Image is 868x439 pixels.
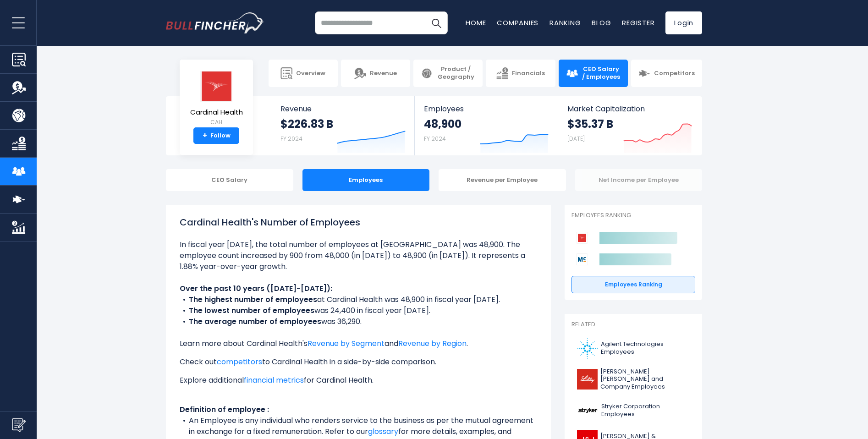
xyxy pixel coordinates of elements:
span: Cardinal Health [190,109,243,116]
small: [DATE] [567,135,585,143]
strong: $35.37 B [567,117,613,131]
img: SYK logo [577,400,599,421]
a: Home [466,18,486,27]
span: [PERSON_NAME] [PERSON_NAME] and Company Employees [600,368,690,391]
a: Blog [592,18,611,27]
a: Stryker Corporation Employees [571,398,695,423]
a: Revenue [341,60,410,87]
a: Companies [497,18,538,27]
a: Product / Geography [413,60,483,87]
span: Revenue [280,104,406,113]
div: Revenue per Employee [439,169,566,191]
a: Financials [486,60,555,87]
span: CEO Salary / Employees [582,66,621,81]
button: Search [425,11,448,34]
p: Check out to Cardinal Health in a side-by-side comparison. [180,357,537,368]
a: competitors [217,357,262,367]
span: Market Capitalization [567,104,692,113]
div: Employees [302,169,430,191]
span: Product / Geography [436,66,475,81]
div: Net Income per Employee [575,169,703,191]
b: Definition of employee : [180,404,269,415]
a: Cardinal Health CAH [190,71,243,128]
div: CEO Salary [166,169,293,191]
span: Employees [424,104,548,113]
li: was 24,400 in fiscal year [DATE]. [180,305,537,316]
a: Revenue by Segment [308,338,385,349]
small: FY 2024 [280,135,302,143]
a: Overview [269,60,338,87]
a: Competitors [631,60,702,87]
a: Ranking [549,18,581,27]
span: Revenue [370,70,397,77]
a: Market Capitalization $35.37 B [DATE] [558,96,701,155]
li: In fiscal year [DATE], the total number of employees at [GEOGRAPHIC_DATA] was 48,900. The employe... [180,239,537,272]
a: financial metrics [244,375,304,385]
li: at Cardinal Health was 48,900 in fiscal year [DATE]. [180,294,537,305]
b: The average number of employees [189,316,321,327]
p: Related [571,321,695,329]
a: +Follow [193,127,239,144]
a: CEO Salary / Employees [559,60,628,87]
a: Login [665,11,702,34]
li: was 36,290. [180,316,537,327]
strong: 48,900 [424,117,461,131]
b: The lowest number of employees [189,305,314,316]
a: Agilent Technologies Employees [571,336,695,361]
small: FY 2024 [424,135,446,143]
img: A logo [577,338,598,359]
span: Stryker Corporation Employees [601,403,690,418]
span: Overview [296,70,325,77]
a: glossary [368,426,398,437]
a: Register [622,18,654,27]
img: McKesson Corporation competitors logo [576,253,588,265]
p: Employees Ranking [571,212,695,219]
span: Competitors [654,70,695,77]
small: CAH [190,118,243,126]
p: Explore additional for Cardinal Health. [180,375,537,386]
span: Financials [512,70,545,77]
a: Employees 48,900 FY 2024 [415,96,557,155]
img: LLY logo [577,369,598,390]
a: Revenue by Region [398,338,467,349]
a: Revenue $226.83 B FY 2024 [271,96,415,155]
strong: $226.83 B [280,117,333,131]
b: Over the past 10 years ([DATE]-[DATE]): [180,283,332,294]
a: [PERSON_NAME] [PERSON_NAME] and Company Employees [571,366,695,394]
b: The highest number of employees [189,294,317,305]
strong: + [203,132,207,140]
img: bullfincher logo [166,12,264,33]
img: Cardinal Health competitors logo [576,232,588,244]
a: Go to homepage [166,12,264,33]
p: Learn more about Cardinal Health's and . [180,338,537,349]
span: Agilent Technologies Employees [601,340,690,356]
a: Employees Ranking [571,276,695,293]
h1: Cardinal Health's Number of Employees [180,215,537,229]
